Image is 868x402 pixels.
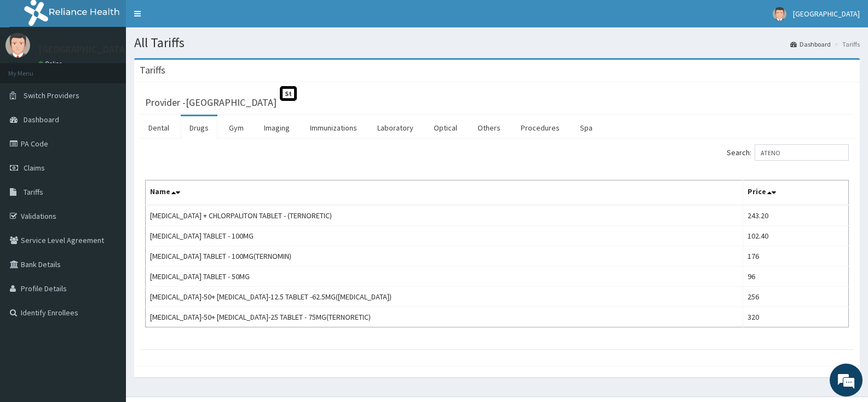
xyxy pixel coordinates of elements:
[220,116,252,139] a: Gym
[743,267,849,287] td: 96
[743,205,849,226] td: 243.20
[743,287,849,307] td: 256
[134,36,860,50] h1: All Tariffs
[146,246,743,267] td: [MEDICAL_DATA] TABLET - 100MG(TERNOMIN)
[571,116,601,139] a: Spa
[24,90,79,100] span: Switch Providers
[832,39,860,49] li: Tariffs
[773,7,786,21] img: User Image
[469,116,509,139] a: Others
[255,116,298,139] a: Imaging
[146,180,743,206] th: Name
[38,60,65,67] a: Online
[280,86,297,101] span: St
[20,55,44,82] img: d_794563401_company_1708531726252_794563401
[64,127,151,238] span: We're online!
[425,116,466,139] a: Optical
[38,44,129,54] p: [GEOGRAPHIC_DATA]
[743,246,849,267] td: 176
[743,226,849,246] td: 102.40
[181,116,217,139] a: Drugs
[145,98,277,107] h3: Provider - [GEOGRAPHIC_DATA]
[24,115,59,124] span: Dashboard
[146,287,743,307] td: [MEDICAL_DATA]-50+ [MEDICAL_DATA]-12.5 TABLET -62.5MG([MEDICAL_DATA])
[5,33,30,58] img: User Image
[140,116,178,139] a: Dental
[369,116,422,139] a: Laboratory
[743,307,849,327] td: 320
[146,267,743,287] td: [MEDICAL_DATA] TABLET - 50MG
[146,205,743,226] td: [MEDICAL_DATA] + CHLORPALITON TABLET - (TERNORETIC)
[301,116,366,139] a: Immunizations
[755,144,849,161] input: Search:
[24,187,43,197] span: Tariffs
[5,278,209,316] textarea: Type your message and hit 'Enter'
[146,226,743,246] td: [MEDICAL_DATA] TABLET - 100MG
[146,307,743,327] td: [MEDICAL_DATA]-50+ [MEDICAL_DATA]-25 TABLET - 75MG(TERNORETIC)
[57,61,184,76] div: Chat with us now
[180,5,206,32] div: Minimize live chat window
[743,180,849,206] th: Price
[140,65,165,75] h3: Tariffs
[512,116,568,139] a: Procedures
[793,9,860,19] span: [GEOGRAPHIC_DATA]
[24,163,45,173] span: Claims
[790,39,831,49] a: Dashboard
[727,144,849,161] label: Search:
